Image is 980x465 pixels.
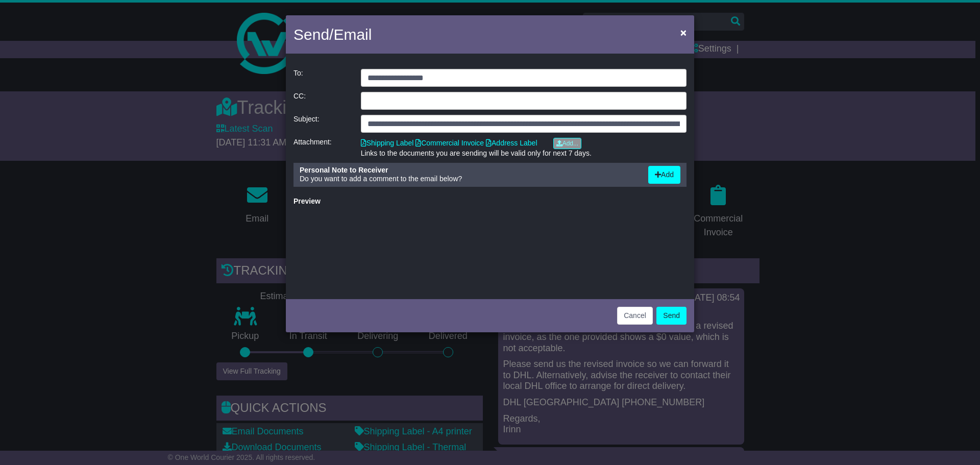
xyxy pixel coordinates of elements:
div: Do you want to add a comment to the email below? [295,166,643,184]
button: Cancel [617,307,653,325]
span: × [680,27,687,38]
a: Shipping Label [361,139,414,147]
button: Close [675,22,692,43]
div: Attachment: [288,138,356,158]
h4: Send/Email [293,23,372,46]
div: Preview [293,197,687,206]
div: CC: [288,92,356,110]
button: Add [648,166,680,184]
a: Address Label [486,139,537,147]
div: Subject: [288,115,356,133]
div: To: [288,69,356,87]
a: Commercial Invoice [415,139,484,147]
button: Send [656,307,687,325]
div: Links to the documents you are sending will be valid only for next 7 days. [361,149,687,158]
a: Add... [553,138,581,149]
div: Personal Note to Receiver [300,166,638,175]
